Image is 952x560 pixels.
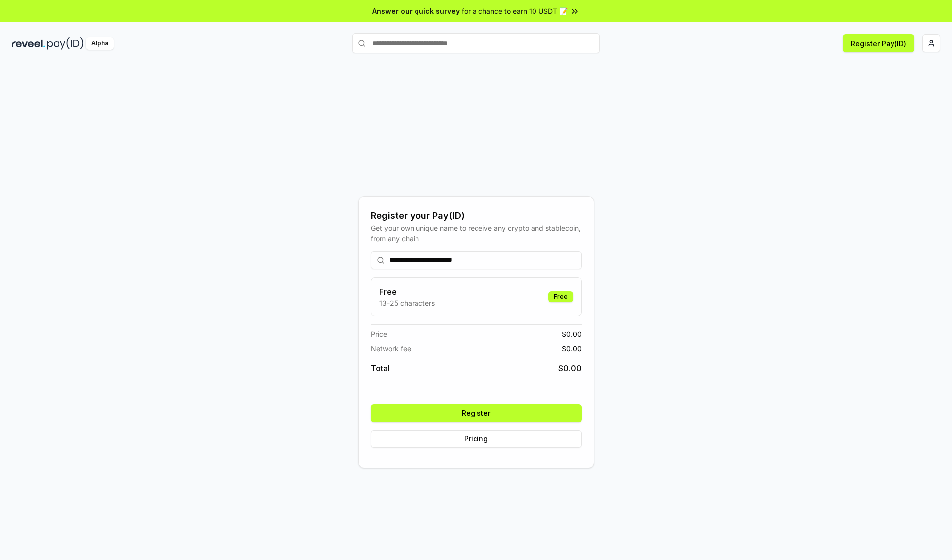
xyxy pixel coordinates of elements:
[562,329,582,339] span: $ 0.00
[379,286,435,298] h3: Free
[371,223,582,244] div: Get your own unique name to receive any crypto and stablecoin, from any chain
[12,37,45,50] img: reveel_dark
[843,34,914,52] button: Register Pay(ID)
[371,362,390,374] span: Total
[371,329,387,339] span: Price
[47,37,84,50] img: pay_id
[562,343,582,354] span: $ 0.00
[548,291,573,302] div: Free
[371,209,582,223] div: Register your Pay(ID)
[462,6,568,16] span: for a chance to earn 10 USDT 📝
[372,6,460,16] span: Answer our quick survey
[379,298,435,308] p: 13-25 characters
[86,37,114,50] div: Alpha
[371,343,411,354] span: Network fee
[371,430,582,448] button: Pricing
[558,362,582,374] span: $ 0.00
[371,404,582,422] button: Register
